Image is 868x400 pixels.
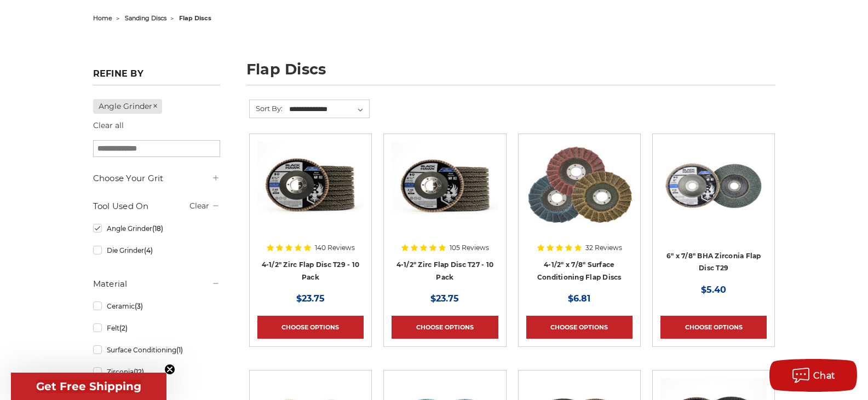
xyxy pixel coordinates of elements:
span: flap discs [179,14,211,22]
img: Scotch brite flap discs [526,142,633,229]
a: Felt [93,318,220,338]
img: Black Hawk 4-1/2" x 7/8" Flap Disc Type 27 - 10 Pack [392,142,498,229]
a: sanding discs [125,14,166,22]
span: (2) [119,324,128,332]
a: Black Hawk 6 inch T29 coarse flap discs, 36 grit for efficient material removal [660,142,767,282]
span: $23.75 [296,293,325,304]
a: Die Grinder [93,241,220,260]
button: Close teaser [164,364,175,375]
h1: flap discs [246,62,775,85]
h5: Material [93,277,220,291]
a: Ceramic [93,297,220,316]
img: Black Hawk 6 inch T29 coarse flap discs, 36 grit for efficient material removal [660,142,767,229]
a: Clear [189,201,209,211]
a: Angle Grinder [93,219,220,238]
a: Black Hawk 4-1/2" x 7/8" Flap Disc Type 27 - 10 Pack [392,142,498,282]
span: (1) [176,346,183,354]
span: $5.40 [701,285,726,295]
a: Choose Options [392,316,498,339]
img: 4.5" Black Hawk Zirconia Flap Disc 10 Pack [257,142,364,229]
a: Scotch brite flap discs [526,142,633,282]
a: Choose Options [660,316,767,339]
label: Sort By: [250,100,283,117]
span: Chat [813,370,836,381]
a: Clear all [93,120,124,130]
span: (3) [135,302,143,310]
span: $23.75 [430,293,459,304]
a: 4.5" Black Hawk Zirconia Flap Disc 10 Pack [257,142,364,282]
a: Choose Options [526,316,633,339]
span: (18) [152,224,163,233]
h5: Choose Your Grit [93,172,220,185]
h5: Refine by [93,68,220,85]
select: Sort By: [288,101,369,118]
div: Get Free ShippingClose teaser [11,373,166,400]
a: Zirconia [93,362,220,381]
span: (4) [144,246,153,254]
span: Get Free Shipping [36,380,141,393]
button: Chat [769,359,857,392]
a: Angle Grinder [93,99,163,114]
span: (12) [134,368,144,376]
a: home [93,14,112,22]
a: Choose Options [257,316,364,339]
h5: Tool Used On [93,200,220,213]
a: Surface Conditioning [93,340,220,360]
span: $6.81 [568,293,590,304]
